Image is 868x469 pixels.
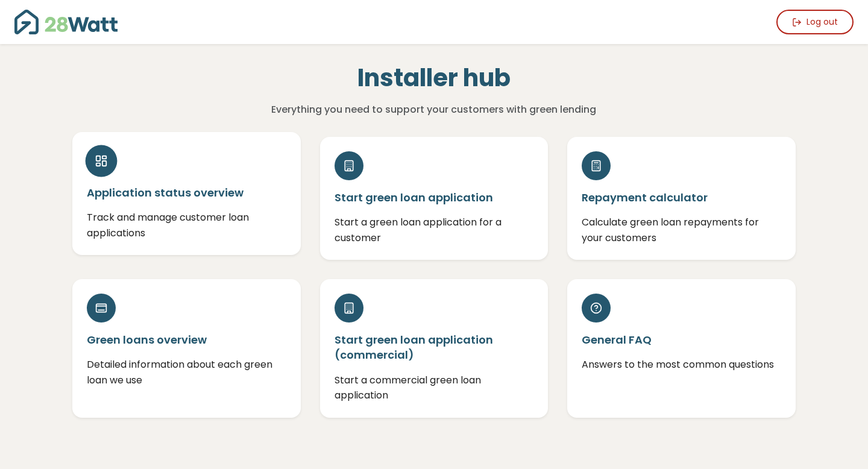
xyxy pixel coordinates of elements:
p: Detailed information about each green loan we use [87,357,286,388]
p: Start a green loan application for a customer [335,215,534,245]
p: Answers to the most common questions [582,357,781,373]
h5: General FAQ [582,332,781,347]
p: Calculate green loan repayments for your customers [582,215,781,245]
h1: Installer hub [196,63,671,92]
h5: Application status overview [87,185,286,200]
h5: Green loans overview [87,332,286,347]
button: Log out [776,10,854,34]
p: Everything you need to support your customers with green lending [196,102,671,118]
h5: Start green loan application (commercial) [335,332,534,362]
p: Start a commercial green loan application [335,373,534,403]
h5: Start green loan application [335,190,534,205]
img: 28Watt [14,10,118,34]
h5: Repayment calculator [582,190,781,205]
p: Track and manage customer loan applications [87,210,286,241]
